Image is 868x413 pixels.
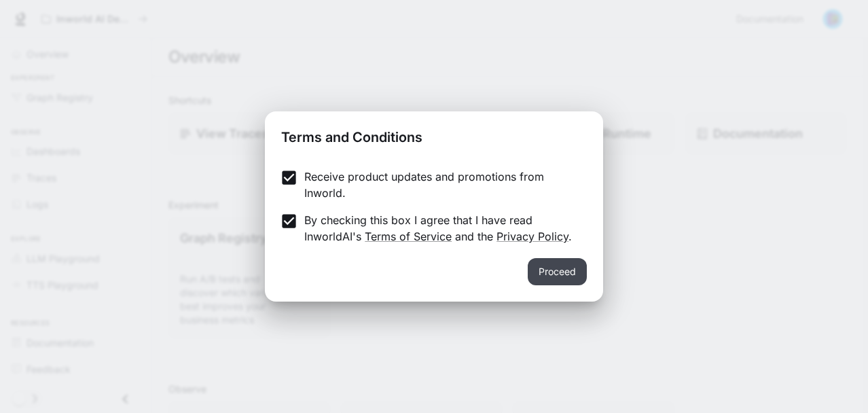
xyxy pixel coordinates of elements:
[304,168,576,201] p: Receive product updates and promotions from Inworld.
[528,258,587,285] button: Proceed
[496,230,568,243] a: Privacy Policy
[365,230,452,243] a: Terms of Service
[265,111,603,158] h2: Terms and Conditions
[304,212,576,245] p: By checking this box I agree that I have read InworldAI's and the .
